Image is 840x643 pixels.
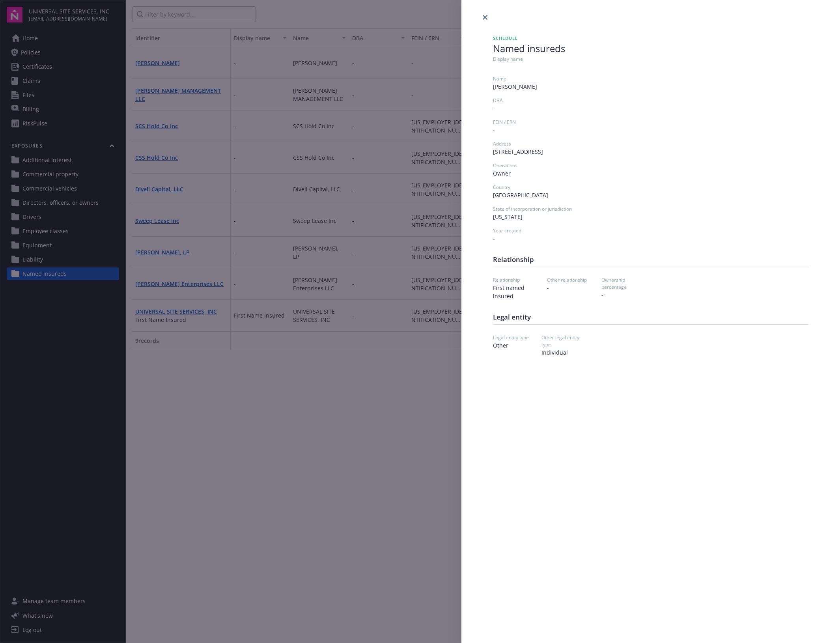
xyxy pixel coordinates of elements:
[493,341,535,350] span: Other
[493,75,808,82] span: Name
[493,213,808,221] span: [US_STATE]
[493,104,808,112] span: -
[493,255,808,264] h1: Relationship
[493,334,535,341] span: Legal entity type
[493,206,808,213] span: State of incorporation or jurisdiction
[493,140,808,148] span: Address
[601,291,649,299] span: -
[493,35,808,41] span: Schedule
[493,126,808,134] span: -
[493,119,808,126] span: FEIN / ERN
[493,162,808,169] span: Operations
[493,169,808,178] span: Owner
[493,148,808,156] span: [STREET_ADDRESS]
[541,348,584,357] span: Individual
[493,184,808,191] span: Country
[493,41,808,56] span: Named insureds
[493,97,808,104] span: DBA
[493,56,808,63] span: Display name
[493,313,808,321] h1: Legal entity
[547,277,595,284] span: Other relationship
[493,284,541,300] span: First named insured
[493,227,808,234] span: Year created
[541,334,584,348] span: Other legal entity type
[601,277,649,291] span: Ownership percentage
[480,13,490,22] a: close
[547,284,595,292] span: -
[493,191,808,199] span: [GEOGRAPHIC_DATA]
[493,82,808,91] span: [PERSON_NAME]
[493,234,808,243] span: -
[493,277,541,284] span: Relationship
